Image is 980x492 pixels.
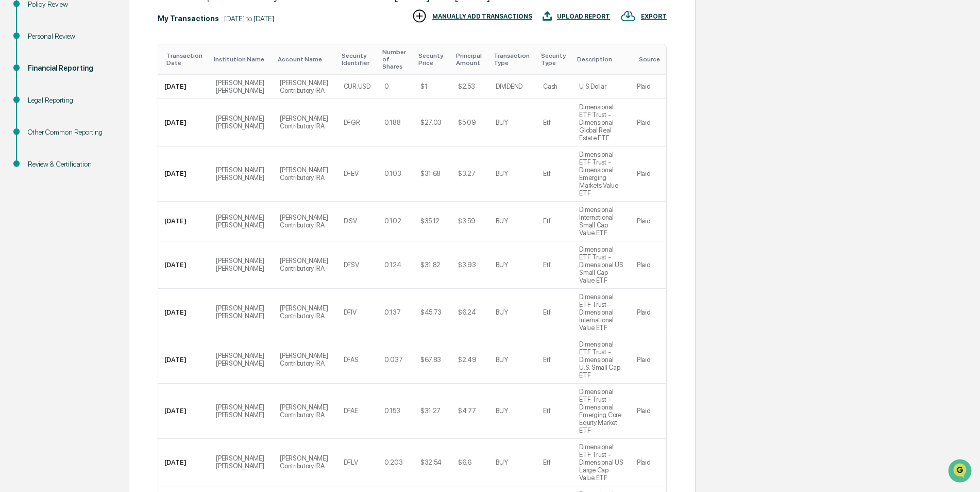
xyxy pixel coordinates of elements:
div: 0.203 [384,458,403,466]
div: $4.77 [458,407,476,415]
div: $2.53 [458,83,475,90]
div: $3.93 [458,261,476,269]
div: 0.102 [384,217,401,225]
td: Plaid [631,241,666,289]
div: 0.103 [384,170,401,177]
td: Plaid [631,289,666,336]
div: DFEV [344,170,359,177]
div: [PERSON_NAME] [PERSON_NAME] [216,403,267,419]
div: Toggle SortBy [166,52,206,67]
div: [PERSON_NAME] [PERSON_NAME] [216,352,267,367]
td: Plaid [631,439,666,486]
span: Attestations [85,130,128,140]
div: [DATE] to [DATE] [224,14,274,23]
div: Dimensional ETF Trust - Dimensional US Small Cap Value ETF [579,245,624,284]
div: Etf [543,170,550,177]
div: $1 [420,83,427,90]
td: [DATE] [158,146,210,202]
div: We're available if you need us! [35,89,130,97]
div: DFAS [344,356,359,364]
div: 0.137 [384,308,401,316]
div: EXPORT [641,13,667,20]
div: DFSV [344,261,359,269]
div: Dimensional ETF Trust - Dimensional US Large Cap Value ETF [579,443,624,482]
div: BUY [496,261,508,269]
a: Powered byPylon [73,174,125,183]
div: $6.24 [458,308,476,316]
div: 0.124 [384,261,401,269]
img: EXPORT [620,8,636,24]
iframe: Open customer support [947,458,975,486]
div: BUY [496,356,508,364]
div: DISV [344,217,357,225]
div: DFLV [344,458,358,466]
div: Dimensional International Small Cap Value ETF [579,206,624,237]
div: Etf [543,217,550,225]
div: BUY [496,119,508,126]
p: How can we help? [10,22,188,38]
td: Plaid [631,99,666,146]
div: DFIV [344,308,357,316]
td: Plaid [631,75,666,99]
div: Other Common Reporting [28,127,112,138]
td: [PERSON_NAME] Contributory IRA [274,241,337,289]
a: 🖐️Preclearance [6,126,71,144]
div: $31.68 [420,170,441,177]
div: 🗄️ [75,131,83,139]
div: 0.037 [384,356,403,364]
span: Pylon [103,175,125,183]
div: Personal Review [28,31,112,42]
div: Toggle SortBy [639,56,662,63]
div: 0.188 [384,119,401,126]
img: 1746055101610-c473b297-6a78-478c-a979-82029cc54cd1 [10,79,29,97]
td: Plaid [631,146,666,202]
td: [DATE] [158,202,210,241]
div: Review & Certification [28,159,112,170]
div: Dimensional ETF Trust - Dimensional U.S. Small Cap ETF [579,340,624,379]
div: $32.54 [420,458,442,466]
div: $67.83 [420,356,441,364]
div: Etf [543,261,550,269]
div: Toggle SortBy [418,52,448,67]
td: Plaid [631,384,666,439]
button: Start new chat [175,82,188,94]
div: $35.12 [420,217,440,225]
div: 0.153 [384,407,400,415]
div: Toggle SortBy [214,56,269,63]
div: $6.6 [458,458,471,466]
td: [DATE] [158,336,210,384]
div: Toggle SortBy [382,48,410,70]
div: Financial Reporting [28,63,112,74]
div: 🖐️ [10,131,19,139]
div: Start new chat [35,79,169,89]
td: [PERSON_NAME] Contributory IRA [274,289,337,336]
img: UPLOAD REPORT [543,8,552,24]
div: [PERSON_NAME] [PERSON_NAME] [216,454,267,470]
div: CUR:USD [344,83,370,90]
td: [DATE] [158,99,210,146]
div: BUY [496,308,508,316]
div: [PERSON_NAME] [PERSON_NAME] [216,114,267,130]
td: [PERSON_NAME] Contributory IRA [274,99,337,146]
div: [PERSON_NAME] [PERSON_NAME] [216,79,267,94]
div: Dimensional ETF Trust - Dimensional International Value ETF [579,293,624,332]
div: 🔎 [10,151,19,159]
div: Toggle SortBy [456,52,485,67]
div: Etf [543,356,550,364]
td: [DATE] [158,384,210,439]
div: Toggle SortBy [541,52,569,67]
div: My Transactions [158,14,219,23]
td: [PERSON_NAME] Contributory IRA [274,75,337,99]
div: [PERSON_NAME] [PERSON_NAME] [216,214,267,229]
div: Dimensional ETF Trust - Dimensional Emerging Core Equity Market ETF [579,388,624,434]
div: $31.82 [420,261,441,269]
td: [DATE] [158,75,210,99]
div: Legal Reporting [28,95,112,106]
a: 🔎Data Lookup [6,145,69,164]
div: $3.59 [458,217,476,225]
div: Etf [543,407,550,415]
div: BUY [496,458,508,466]
div: 0 [384,83,389,90]
div: UPLOAD REPORT [557,13,610,20]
